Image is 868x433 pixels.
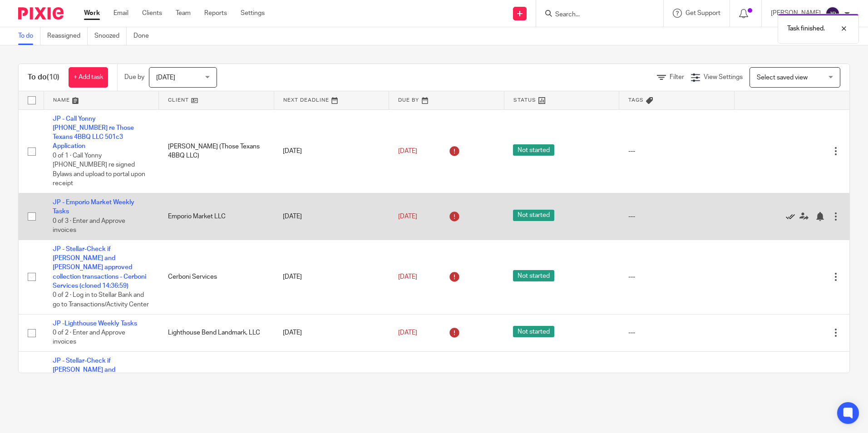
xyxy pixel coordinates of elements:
img: Pixie [18,7,64,20]
span: [DATE] [398,148,417,154]
a: Done [133,27,156,45]
div: --- [628,328,725,337]
a: Reports [204,9,227,18]
span: Not started [513,326,554,337]
a: Mark as done [786,212,799,221]
span: Not started [513,270,554,281]
td: Lighthouse Bend Landmark, LLC [159,314,274,351]
span: 0 of 2 · Log in to Stellar Bank and go to Transactions/Activity Center [53,292,149,308]
span: 0 of 2 · Enter and Approve invoices [53,330,125,345]
td: [DATE] [274,109,389,193]
a: JP - Stellar-Check if [PERSON_NAME] and [PERSON_NAME] approved collection transactions - Cerboni ... [53,358,146,401]
span: View Settings [704,74,743,80]
a: JP - Call Yonny [PHONE_NUMBER] re Those Texans 4BBQ LLC 501c3 Application [53,116,134,150]
td: Emporio Market LLC [159,193,274,240]
a: Clients [142,9,162,18]
span: Select saved view [757,74,808,81]
td: [DATE] [274,352,389,426]
td: [DATE] [274,314,389,351]
td: Cerboni Services [159,352,274,426]
span: [DATE] [398,330,417,336]
td: [PERSON_NAME] (Those Texans 4BBQ LLC) [159,109,274,193]
h1: To do [28,73,59,82]
span: 0 of 3 · Enter and Approve invoices [53,218,125,234]
div: --- [628,212,725,221]
a: To do [18,27,40,45]
span: [DATE] [398,274,417,280]
div: --- [628,147,725,156]
td: [DATE] [274,240,389,314]
span: [DATE] [398,213,417,220]
a: Settings [241,9,265,18]
td: [DATE] [274,193,389,240]
td: Cerboni Services [159,240,274,314]
span: (10) [47,74,59,81]
a: JP - Stellar-Check if [PERSON_NAME] and [PERSON_NAME] approved collection transactions - Cerboni ... [53,246,146,289]
a: JP -Lighthouse Weekly Tasks [53,320,137,327]
span: Not started [513,210,554,221]
a: JP - Emporio Market Weekly Tasks [53,199,134,215]
a: Team [176,9,191,18]
a: Snoozed [94,27,127,45]
span: Filter [670,74,684,80]
p: Task finished. [787,24,825,33]
img: svg%3E [825,6,840,21]
a: Reassigned [47,27,88,45]
p: Due by [124,73,144,82]
a: + Add task [69,67,108,88]
span: 0 of 1 · Call Yonny [PHONE_NUMBER] re signed Bylaws and upload to portal upon receipt [53,153,145,187]
span: Tags [628,98,644,103]
div: --- [628,272,725,281]
a: Work [84,9,100,18]
a: Email [113,9,128,18]
span: Not started [513,144,554,156]
span: [DATE] [156,74,175,81]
